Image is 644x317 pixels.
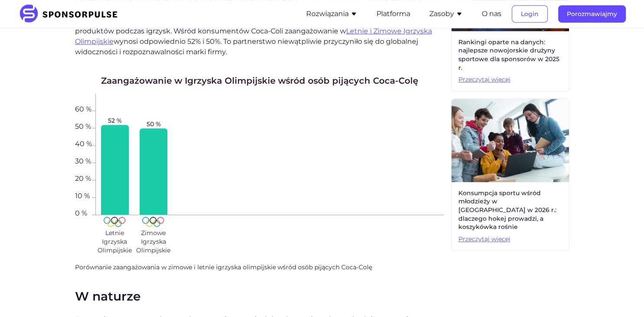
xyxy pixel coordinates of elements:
[108,117,115,124] font: 52
[75,140,85,148] font: 40
[85,157,91,165] font: %
[429,9,463,19] button: Zasoby
[376,9,410,19] button: Platforma
[458,75,510,83] font: Przeczytaj więcej
[75,263,372,271] font: Porównanie zaangażowania w zimowe i letnie igrzyska olimpijskie wśród osób pijących Coca-Colę
[85,174,91,183] font: %
[117,117,122,124] font: %
[376,10,410,18] a: Platforma
[558,5,626,23] button: Porozmawiajmy
[558,10,626,18] a: Porozmawiajmy
[75,37,418,56] font: wynosi odpowiednio 52% i 50%. To partnerstwo niewątpliwie przyczyniło się do globalnej widocznośc...
[101,75,418,86] font: Zaangażowanie w Igrzyska Olimpijskie wśród osób pijących Coca-Colę
[82,209,87,217] font: %
[482,9,501,19] button: O nas
[458,189,556,231] font: Konsumpcja sportu wśród młodzieży w [GEOGRAPHIC_DATA] w 2026 r.: dlaczego hokej prowadzi, a koszy...
[482,10,501,18] a: O nas
[521,10,539,18] font: Login
[458,38,559,72] font: Rankingi oparte na danych: najlepsze nowojorskie drużyny sportowe dla sponsorów w 2025 r.
[458,235,510,243] font: Przeczytaj więcej
[429,10,454,18] font: Zasoby
[156,120,161,128] font: %
[451,99,569,182] img: Zdjęcia Getty dzięki uprzejmości Unsplash
[75,174,84,183] font: 20
[136,229,170,254] font: Zimowe Igrzyska Olimpijskie
[512,10,548,18] a: Login
[75,122,84,131] font: 50
[75,209,80,217] font: 0
[85,122,91,131] font: %
[451,98,569,251] a: Konsumpcja sportu wśród młodzieży w [GEOGRAPHIC_DATA] w 2026 r.: dlaczego hokej prowadzi, a koszy...
[567,10,617,18] font: Porozmawiajmy
[98,229,132,254] font: Letnie Igrzyska Olimpijskie
[306,10,349,18] font: Rozwiązania
[512,5,548,23] button: Login
[86,105,92,113] font: %
[84,192,90,200] font: %
[75,289,141,304] font: W naturze
[75,192,82,200] font: 10
[306,9,357,19] button: Rozwiązania
[75,105,84,113] font: 60
[19,4,124,23] img: SponsorPulse
[86,140,92,148] font: %
[147,120,154,128] font: 50
[75,157,84,165] font: 30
